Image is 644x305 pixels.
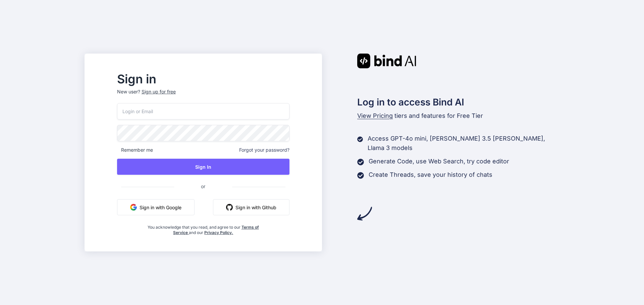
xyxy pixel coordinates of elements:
img: github [226,204,233,211]
input: Login or Email [117,103,289,120]
a: Terms of Service [173,225,259,235]
h2: Log in to access Bind AI [357,95,560,109]
button: Sign in with Github [213,199,289,215]
span: Remember me [117,147,153,153]
img: Bind AI logo [357,54,416,68]
div: You acknowledge that you read, and agree to our and our [146,221,261,235]
img: google [130,204,137,211]
button: Sign In [117,159,289,175]
button: Sign in with Google [117,199,195,215]
p: New user? [117,88,289,103]
h2: Sign in [117,74,289,84]
p: Access GPT-4o mini, [PERSON_NAME] 3.5 [PERSON_NAME], Llama 3 models [368,134,559,153]
p: tiers and features for Free Tier [357,111,560,121]
span: Forgot your password? [239,147,289,153]
div: Sign up for free [142,88,176,95]
p: Generate Code, use Web Search, try code editor [369,157,509,166]
img: arrow [357,206,372,221]
a: Privacy Policy. [204,230,233,235]
span: or [174,178,232,195]
p: Create Threads, save your history of chats [369,170,492,179]
span: View Pricing [357,112,393,119]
